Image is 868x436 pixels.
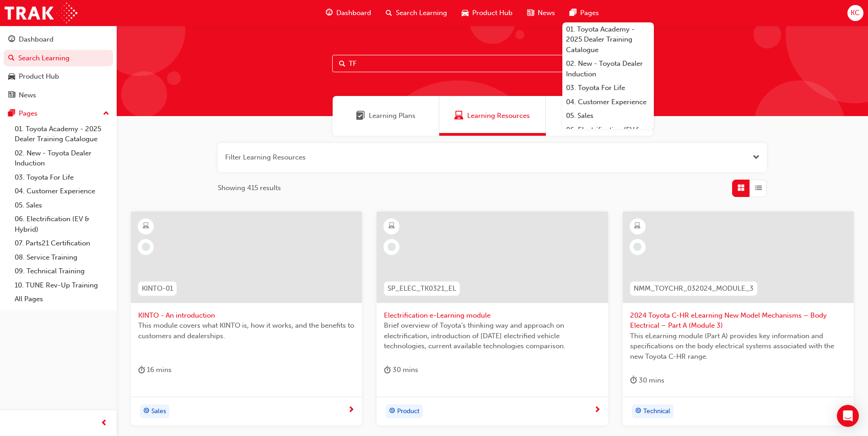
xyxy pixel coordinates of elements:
span: Dashboard [336,8,371,18]
span: Learning Resources [467,111,530,121]
span: search-icon [8,54,15,63]
span: next-icon [348,406,355,415]
a: 08. Service Training [11,250,113,265]
div: 30 mins [384,364,418,376]
span: learningRecordVerb_NONE-icon [388,243,396,251]
div: 30 mins [630,375,664,386]
a: pages-iconPages [562,4,606,22]
span: search-icon [386,7,392,19]
span: Electrification e-Learning module [384,310,600,321]
a: 04. Customer Experience [11,184,113,198]
a: 06. Electrification (EV & Hybrid) [11,212,113,236]
a: 09. Technical Training [11,264,113,278]
span: pages-icon [570,7,577,19]
span: learningResourceType_ELEARNING-icon [634,220,641,232]
a: Dashboard [4,31,113,48]
a: car-iconProduct Hub [454,4,520,22]
span: news-icon [527,7,534,19]
a: 02. New - Toyota Dealer Induction [562,57,654,81]
div: Dashboard [19,34,54,45]
span: This eLearning module (Part A) provides key information and specifications on the body electrical... [630,331,846,362]
span: Learning Resources [454,111,464,121]
a: KINTO-01KINTO - An introductionThis module covers what KINTO is, how it works, and the benefits t... [131,212,362,425]
img: Trak [5,3,77,23]
a: 06. Electrification (EV & Hybrid) [562,123,654,147]
a: News [4,87,113,104]
a: All Pages [11,292,113,306]
span: Search Learning [396,8,447,18]
span: SP_ELEC_TK0321_EL [388,283,456,294]
span: News [538,8,555,18]
a: 03. Toyota For Life [11,170,113,185]
span: Learning Plans [356,111,365,121]
a: 01. Toyota Academy - 2025 Dealer Training Catalogue [562,22,654,57]
span: KINTO-01 [142,283,173,294]
a: 01. Toyota Academy - 2025 Dealer Training Catalogue [11,122,113,146]
span: car-icon [462,7,469,19]
span: List [755,183,762,193]
a: 05. Sales [562,109,654,123]
span: Product Hub [472,8,512,18]
span: learningRecordVerb_NONE-icon [633,243,642,251]
a: guage-iconDashboard [318,4,378,22]
a: 03. Toyota For Life [562,81,654,95]
a: 04. Customer Experience [562,95,654,109]
button: DashboardSearch LearningProduct HubNews [4,29,113,105]
span: Sales [151,406,166,417]
a: Search Learning [4,50,113,67]
a: Learning PlansLearning Plans [333,96,439,136]
span: next-icon [594,406,601,415]
span: learningResourceType_ELEARNING-icon [143,220,149,232]
span: car-icon [8,73,15,81]
span: Brief overview of Toyota’s thinking way and approach on electrification, introduction of [DATE] e... [384,320,600,351]
div: Pages [19,108,38,119]
span: KC [851,8,860,18]
a: 07. Parts21 Certification [11,236,113,250]
a: news-iconNews [520,4,562,22]
span: target-icon [143,405,150,417]
span: Product [397,406,420,417]
span: pages-icon [8,110,15,118]
span: duration-icon [384,364,391,376]
a: NMM_TOYCHR_032024_MODULE_32024 Toyota C-HR eLearning New Model Mechanisms – Body Electrical – Par... [623,212,854,425]
span: guage-icon [8,36,15,44]
span: Showing 415 results [218,183,281,193]
span: KINTO - An introduction [138,310,355,321]
a: 02. New - Toyota Dealer Induction [11,146,113,170]
div: News [19,90,36,101]
span: prev-icon [101,418,108,429]
span: Search [339,58,345,69]
span: duration-icon [630,375,637,386]
button: Open the filter [753,152,760,163]
span: duration-icon [138,364,145,376]
span: Grid [738,183,744,193]
div: Open Intercom Messenger [837,405,859,427]
div: Product Hub [19,71,59,82]
span: learningResourceType_ELEARNING-icon [388,220,395,232]
span: Pages [580,8,599,18]
span: news-icon [8,91,15,100]
span: This module covers what KINTO is, how it works, and the benefits to customers and dealerships. [138,320,355,341]
span: up-icon [103,108,109,120]
input: Search... [332,55,652,72]
a: SessionsSessions [546,96,652,136]
a: 05. Sales [11,198,113,213]
span: 2024 Toyota C-HR eLearning New Model Mechanisms – Body Electrical – Part A (Module 3) [630,310,846,331]
span: target-icon [635,405,642,417]
a: Learning ResourcesLearning Resources [439,96,546,136]
span: learningRecordVerb_NONE-icon [142,243,150,251]
span: NMM_TOYCHR_032024_MODULE_3 [634,283,754,294]
a: search-iconSearch Learning [378,4,454,22]
button: Pages [4,105,113,122]
span: target-icon [389,405,395,417]
a: SP_ELEC_TK0321_ELElectrification e-Learning moduleBrief overview of Toyota’s thinking way and app... [377,212,608,425]
a: Product Hub [4,68,113,85]
span: guage-icon [326,7,333,19]
a: 10. TUNE Rev-Up Training [11,278,113,292]
button: KC [847,5,863,21]
span: Learning Plans [369,111,415,121]
span: Technical [643,406,670,417]
div: 16 mins [138,364,172,376]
